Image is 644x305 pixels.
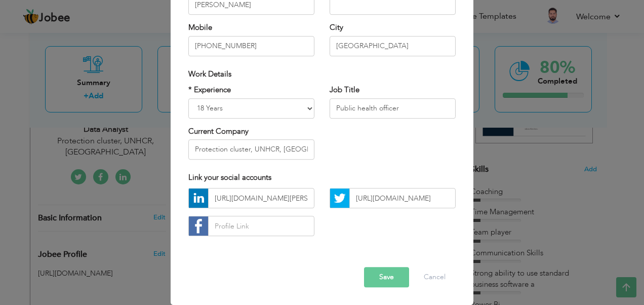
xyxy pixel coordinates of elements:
[208,188,314,209] input: Profile Link
[188,69,231,79] span: Work Details
[349,188,456,209] input: Profile Link
[189,217,208,236] img: facebook
[188,126,249,137] label: Current Company
[188,85,231,95] label: * Experience
[188,22,212,33] label: Mobile
[188,172,271,182] span: Link your social accounts
[330,85,359,95] label: Job Title
[364,268,409,288] button: Save
[330,189,349,208] img: Twitter
[414,268,456,288] button: Cancel
[330,22,343,33] label: City
[189,189,208,208] img: linkedin
[208,216,314,237] input: Profile Link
